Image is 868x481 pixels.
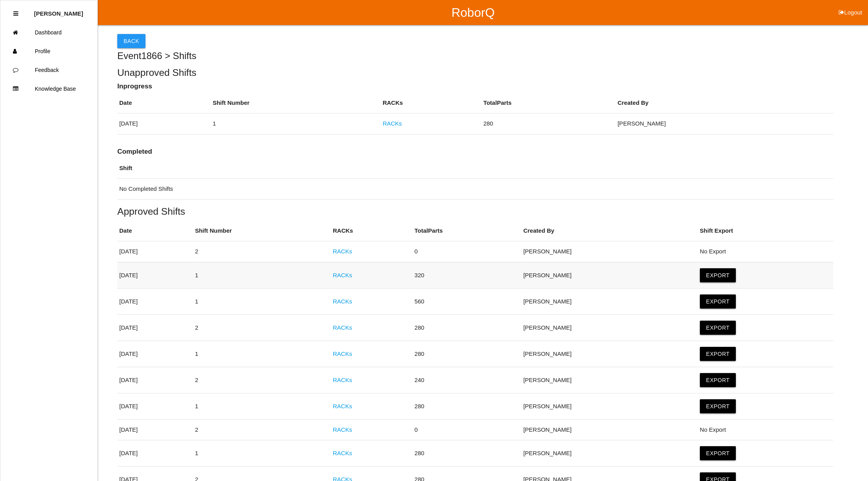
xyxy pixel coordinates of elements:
button: Export [700,373,736,387]
td: 2 [193,314,331,341]
td: 2 [193,241,331,262]
td: 2 [193,367,331,393]
th: Date [117,93,211,113]
td: [DATE] [117,440,193,467]
td: [PERSON_NAME] [521,288,698,314]
td: [PERSON_NAME] [521,440,698,467]
a: Knowledge Base [0,79,97,98]
td: [PERSON_NAME] [521,341,698,367]
a: RACKs [333,350,352,357]
th: Shift Number [211,93,381,113]
td: 280 [412,314,521,341]
td: No Completed Shifts [117,179,833,200]
td: 240 [412,367,521,393]
th: Shift [117,158,833,179]
a: RACKs [333,403,352,409]
td: 1 [193,288,331,314]
td: 280 [412,341,521,367]
th: Total Parts [412,221,521,241]
td: [PERSON_NAME] [521,393,698,419]
td: [DATE] [117,341,193,367]
td: [DATE] [117,262,193,288]
a: RACKs [333,426,352,433]
button: Export [700,294,736,309]
th: RACKs [381,93,481,113]
td: 2 [193,419,331,440]
th: Total Parts [481,93,615,113]
td: 280 [481,113,615,135]
td: [DATE] [117,393,193,419]
td: No Export [698,241,833,262]
b: Completed [117,147,152,155]
th: Created By [521,221,698,241]
a: RACKs [333,298,352,305]
td: [DATE] [117,113,211,135]
td: [DATE] [117,367,193,393]
th: Shift Export [698,221,833,241]
td: [DATE] [117,419,193,440]
td: [PERSON_NAME] [521,367,698,393]
td: 1 [193,262,331,288]
td: [DATE] [117,314,193,341]
td: 1 [193,440,331,467]
b: Inprogress [117,82,152,90]
a: RACKs [333,450,352,456]
a: RACKs [383,120,402,127]
td: [PERSON_NAME] [521,419,698,440]
button: Export [700,321,736,335]
a: RACKs [333,272,352,278]
td: 1 [211,113,381,135]
td: 1 [193,393,331,419]
th: Created By [615,93,833,113]
a: Dashboard [0,23,97,42]
td: [PERSON_NAME] [521,262,698,288]
button: Export [700,268,736,282]
td: 0 [412,419,521,440]
td: 1 [193,341,331,367]
h5: Unapproved Shifts [117,67,833,78]
td: 280 [412,440,521,467]
h5: Approved Shifts [117,206,833,217]
p: Diana Harris [34,4,83,17]
td: 280 [412,393,521,419]
button: Export [700,347,736,361]
a: Feedback [0,61,97,79]
th: Date [117,221,193,241]
a: Profile [0,42,97,61]
a: RACKs [333,377,352,383]
h4: Event 1866 > Shifts [117,51,833,61]
button: Back [117,34,145,48]
th: Shift Number [193,221,331,241]
a: RACKs [333,248,352,255]
td: [PERSON_NAME] [521,241,698,262]
td: 320 [412,262,521,288]
div: Close [13,4,18,23]
td: 560 [412,288,521,314]
th: RACKs [331,221,412,241]
td: [PERSON_NAME] [521,314,698,341]
button: Export [700,399,736,413]
button: Export [700,446,736,460]
td: [DATE] [117,288,193,314]
td: [PERSON_NAME] [615,113,833,135]
td: [DATE] [117,241,193,262]
a: RACKs [333,324,352,331]
td: 0 [412,241,521,262]
td: No Export [698,419,833,440]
